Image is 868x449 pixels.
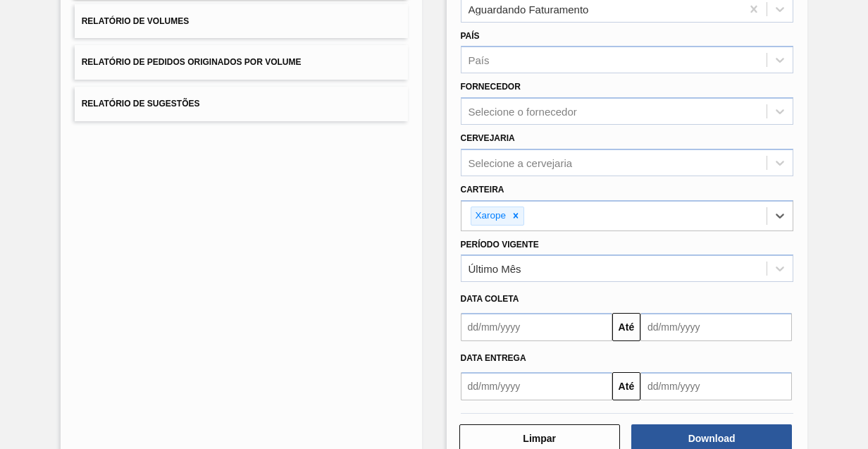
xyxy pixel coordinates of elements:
span: Data entrega [461,353,526,363]
input: dd/mm/yyyy [640,372,792,400]
label: Cervejaria [461,133,515,143]
button: Relatório de Volumes [75,4,408,39]
input: dd/mm/yyyy [461,372,612,400]
button: Relatório de Pedidos Originados por Volume [75,45,408,80]
button: Até [612,313,640,341]
div: Xarope [471,207,509,225]
span: Relatório de Sugestões [82,99,200,109]
span: Relatório de Pedidos Originados por Volume [82,57,302,67]
span: Data coleta [461,294,519,304]
span: Relatório de Volumes [82,16,189,26]
div: Último Mês [469,263,521,275]
input: dd/mm/yyyy [461,313,612,341]
div: Selecione a cervejaria [469,156,573,168]
div: Selecione o fornecedor [469,106,577,118]
input: dd/mm/yyyy [640,313,792,341]
label: Carteira [461,185,504,195]
button: Até [612,372,640,400]
div: Aguardando Faturamento [469,3,589,15]
label: Período Vigente [461,240,539,250]
div: País [469,54,490,66]
button: Relatório de Sugestões [75,87,408,121]
label: País [461,31,480,41]
label: Fornecedor [461,82,521,92]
